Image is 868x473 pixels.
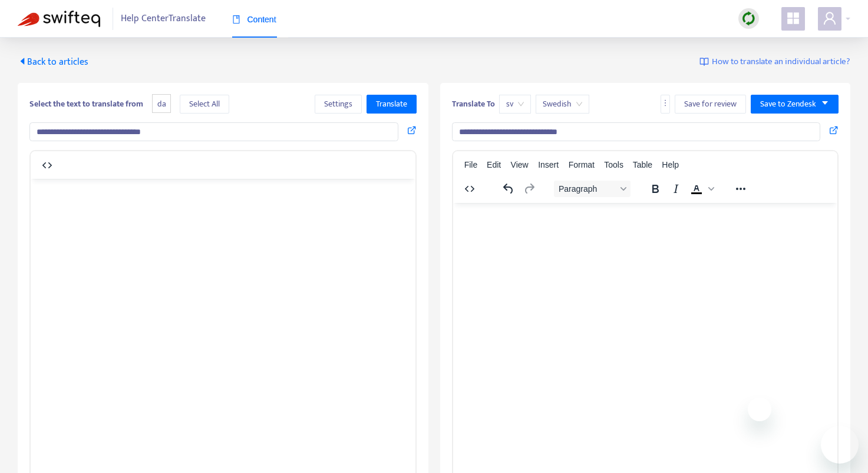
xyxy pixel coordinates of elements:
span: Table [633,160,652,169]
img: Swifteq [18,11,100,27]
span: Select All [189,98,220,111]
span: Paragraph [559,184,616,194]
img: sync.dc5367851b00ba804db3.png [741,11,756,26]
span: How to translate an individual article? [712,55,850,69]
b: Select the text to translate from [29,97,143,111]
span: Tools [604,160,623,169]
button: Redo [519,181,539,197]
span: Back to articles [18,54,88,70]
span: View [511,160,529,169]
span: Swedish [543,95,582,113]
button: Select All [180,95,229,114]
span: Settings [324,98,352,111]
button: Block Paragraph [554,181,631,197]
span: book [232,15,240,24]
b: Translate To [452,97,495,111]
span: da [152,94,171,114]
span: Help Center Translate [121,8,206,30]
a: How to translate an individual article? [699,55,850,69]
button: more [661,95,670,114]
span: caret-left [18,56,27,66]
span: Format [569,160,595,169]
span: caret-down [821,99,829,107]
button: Settings [315,95,362,114]
button: Save for review [675,95,746,114]
button: Save to Zendeskcaret-down [751,95,839,114]
span: Save to Zendesk [760,98,816,111]
button: Bold [645,181,665,197]
span: Edit [487,160,501,169]
span: Insert [538,160,559,169]
img: image-link [699,57,709,66]
span: appstore [786,11,800,25]
div: Text color Black [687,181,716,197]
button: Italic [666,181,686,197]
span: Translate [376,98,407,111]
button: Reveal or hide additional toolbar items [731,181,751,197]
span: user [823,11,837,25]
button: Translate [367,95,417,114]
iframe: Knapp för att öppna meddelandefönstret [821,426,859,464]
span: sv [506,95,524,113]
span: Content [232,15,276,24]
span: File [464,160,478,169]
iframe: Stäng meddelande [748,398,771,421]
span: more [661,99,669,107]
span: Help [662,160,679,169]
button: Undo [499,181,519,197]
span: Save for review [684,98,737,111]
